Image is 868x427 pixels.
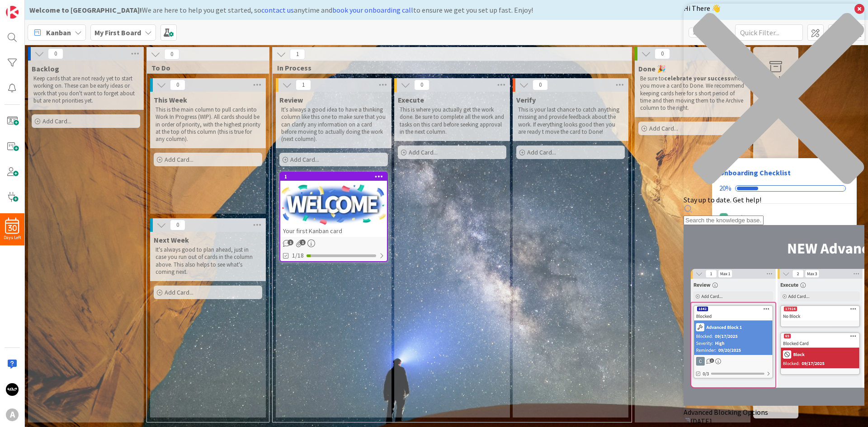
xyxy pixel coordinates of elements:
[398,95,424,104] span: Execute
[33,75,138,104] p: Keep cards that are not ready yet to start working on. These can be early ideas or work that you ...
[279,95,303,104] span: Review
[7,413,28,422] span: [DATE]
[6,408,19,421] div: A
[332,5,413,14] a: book your onboarding call
[170,220,185,230] span: 0
[277,63,620,72] span: In Process
[19,1,41,12] span: Support
[290,49,305,60] span: 1
[6,6,19,19] img: Visit kanbanzone.com
[655,48,670,59] span: 0
[414,80,429,90] span: 0
[638,64,666,73] span: Done 🎉
[300,239,306,245] span: 1
[296,80,311,90] span: 1
[42,117,71,125] span: Add Card...
[46,27,71,38] span: Kanban
[151,63,258,72] span: To Do
[154,95,187,104] span: This Week
[32,64,59,73] span: Backlog
[409,148,438,156] span: Add Card...
[518,106,623,136] p: This is your last chance to catch anything missing and provide feedback about the work. If everyt...
[400,106,505,136] p: This is where you actually get the work done. Be sure to complete all the work and tasks on this ...
[292,251,304,260] span: 1/18
[284,174,387,180] div: 1
[527,148,556,156] span: Add Card...
[288,239,293,245] span: 1
[6,383,19,396] img: FR
[165,155,193,164] span: Add Card...
[664,75,731,82] strong: celebrate your success
[48,48,63,59] span: 0
[94,28,141,37] b: My First Board
[533,80,548,90] span: 0
[154,235,189,244] span: Next Week
[280,173,387,181] div: 1
[29,5,850,15] div: We are here to help you get started, so anytime and to ensure we get you set up fast. Enjoy!
[516,95,536,104] span: Verify
[261,5,294,14] a: contact us
[280,173,387,237] div: 1Your first Kanban card
[164,49,179,60] span: 0
[649,124,678,132] span: Add Card...
[156,106,260,143] p: This is the main column to pull cards into Work In Progress (WIP). All cards should be in order o...
[29,5,142,14] b: Welcome to [GEOGRAPHIC_DATA]!
[280,225,387,237] div: Your first Kanban card
[290,155,319,164] span: Add Card...
[165,288,193,296] span: Add Card...
[170,80,185,90] span: 0
[8,225,17,231] span: 30
[156,246,260,276] p: It's always good to plan ahead, just in case you run out of cards in the column above. This also ...
[281,106,386,143] p: It's always a good idea to have a thinking column like this one to make sure that you can clarify...
[640,75,745,112] p: Be sure to when you move a card to Done. We recommend keeping cards here for s short period of ti...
